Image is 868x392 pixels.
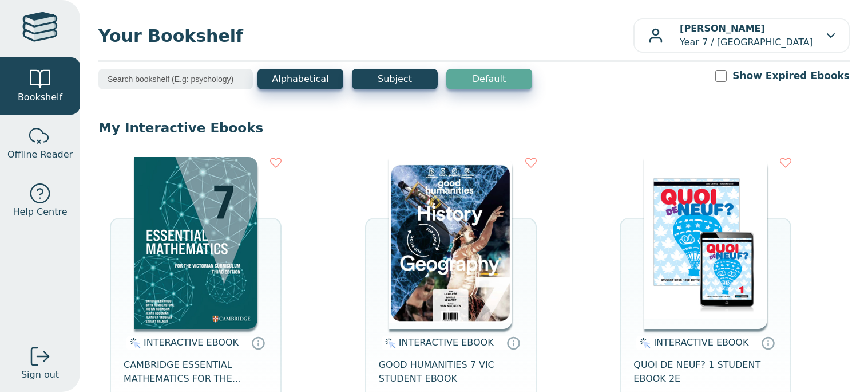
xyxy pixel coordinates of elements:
[13,205,67,219] span: Help Centre
[382,336,396,350] img: interactive.svg
[98,69,253,89] input: Search bookshelf (E.g: psychology)
[98,23,633,49] span: Your Bookshelf
[644,157,767,329] img: 56f252b5-7391-e911-a97e-0272d098c78b.jpg
[506,336,520,350] a: Interactive eBooks are accessed online via the publisher’s portal. They contain interactive resou...
[761,336,775,350] a: Interactive eBooks are accessed online via the publisher’s portal. They contain interactive resou...
[680,22,813,49] p: Year 7 / [GEOGRAPHIC_DATA]
[399,337,494,348] span: INTERACTIVE EBOOK
[636,336,651,350] img: interactive.svg
[144,337,239,348] span: INTERACTIVE EBOOK
[446,69,532,89] button: Default
[633,18,850,53] button: [PERSON_NAME]Year 7 / [GEOGRAPHIC_DATA]
[124,358,268,386] span: CAMBRIDGE ESSENTIAL MATHEMATICS FOR THE VICTORIAN CURRICULUM YEAR 7 EBOOK 3E
[653,337,748,348] span: INTERACTIVE EBOOK
[680,23,765,34] b: [PERSON_NAME]
[18,91,62,104] span: Bookshelf
[352,69,438,89] button: Subject
[98,119,850,136] p: My Interactive Ebooks
[389,157,512,329] img: c71c2be2-8d91-e911-a97e-0272d098c78b.png
[126,336,141,350] img: interactive.svg
[7,148,73,162] span: Offline Reader
[257,69,343,89] button: Alphabetical
[21,368,59,382] span: Sign out
[134,157,257,329] img: a4cdec38-c0cf-47c5-bca4-515c5eb7b3e9.png
[379,358,523,386] span: GOOD HUMANITIES 7 VIC STUDENT EBOOK
[633,358,778,386] span: QUOI DE NEUF? 1 STUDENT EBOOK 2E
[251,336,265,350] a: Interactive eBooks are accessed online via the publisher’s portal. They contain interactive resou...
[732,69,850,83] label: Show Expired Ebooks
